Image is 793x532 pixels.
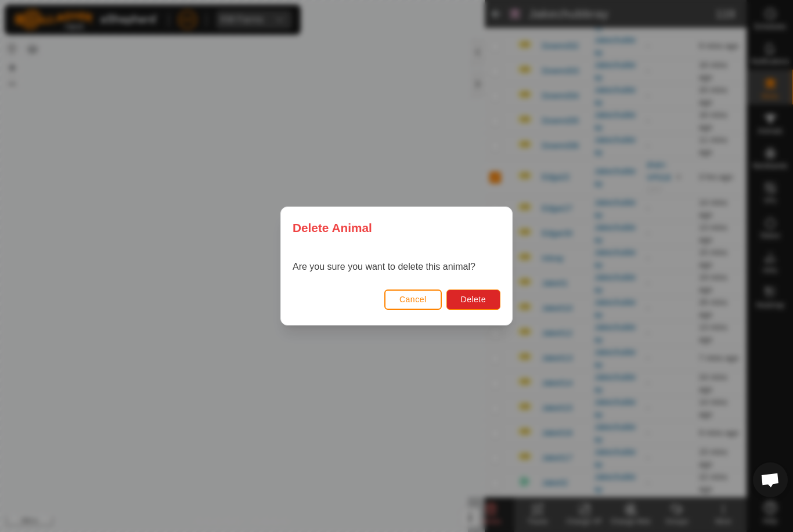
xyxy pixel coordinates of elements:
[384,289,442,310] button: Cancel
[461,295,486,304] span: Delete
[446,289,500,310] button: Delete
[293,262,475,272] span: Are you sure you want to delete this animal?
[399,295,427,304] span: Cancel
[753,462,788,497] div: Open chat
[281,207,512,248] div: Delete Animal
